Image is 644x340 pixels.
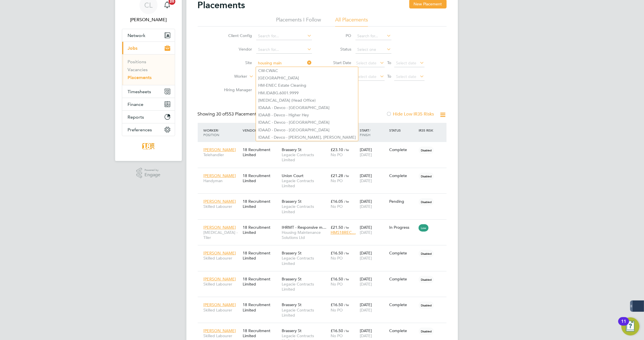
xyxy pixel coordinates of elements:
div: [DATE] [358,170,388,186]
span: 30 of [216,111,227,117]
div: 18 Recruitment Limited [241,196,280,212]
label: Worker [215,74,247,79]
span: Brassery St [282,302,301,307]
span: 553 Placements [216,111,259,117]
div: Vendor [241,125,280,135]
span: [PERSON_NAME] [204,173,236,178]
span: Select date [356,60,377,66]
div: Complete [389,147,416,152]
a: [PERSON_NAME]Handyman18 Recruitment LimitedUnion CourtLegacie Contracts Limited£21.28 / hrNo PO[D... [202,170,447,175]
label: Status [326,47,352,52]
label: PO [326,33,352,38]
span: [DATE] [360,178,372,183]
span: To [386,59,393,66]
button: Preferences [122,123,175,136]
span: Skilled Labourer [204,256,240,261]
span: £21.28 [331,173,343,178]
div: 18 Recruitment Limited [241,248,280,263]
li: IDAAC - Devco - [GEOGRAPHIC_DATA] [256,119,358,126]
span: Disabled [419,250,434,257]
span: Finance [128,102,144,107]
span: No PO [331,308,343,313]
div: Complete [389,173,416,178]
span: Engage [145,173,160,177]
span: / hr [344,225,349,230]
span: No PO [331,256,343,261]
li: HM.IDABG.6001.9999 [256,89,358,97]
li: [MEDICAL_DATA] (Head Office) [256,97,358,104]
span: Disabled [419,198,434,206]
a: Placements [128,75,152,80]
span: Select date [356,74,377,79]
a: [PERSON_NAME][MEDICAL_DATA] - Tiler18 Recruitment LimitedIHRMT - Responsive m…Housing Maintenance... [202,222,447,226]
div: [DATE] [358,144,388,160]
span: Disabled [419,328,434,335]
span: [DATE] [360,256,372,261]
input: Search for... [256,59,312,67]
span: / hr [344,303,349,307]
div: Start [358,125,388,140]
span: £23.10 [331,147,343,152]
span: Timesheets [128,89,151,94]
span: [PERSON_NAME] [204,147,236,152]
span: [PERSON_NAME] [204,250,236,256]
span: Select date [396,74,417,79]
a: Positions [128,59,147,64]
button: Open Resource Center, 11 new notifications [621,317,639,335]
a: [PERSON_NAME]Skilled Labourer18 Recruitment LimitedBrassery StLegacie Contracts Limited£16.50 / h... [202,325,447,330]
div: [DATE] [358,196,388,212]
span: Legacie Contracts Limited [282,178,328,188]
span: / hr [344,329,349,333]
span: CL [144,1,152,9]
label: Vendor [220,47,252,52]
span: [DATE] [360,308,372,313]
a: Powered byEngage [136,168,160,178]
span: [PERSON_NAME] [204,328,236,333]
span: No PO [331,282,343,287]
li: IDAAE - Devco - [PERSON_NAME], [PERSON_NAME] [256,134,358,141]
span: Telehandler [204,152,240,157]
span: Skilled Labourer [204,204,240,209]
span: / hr [344,148,349,152]
div: 11 [621,321,626,329]
span: No PO [331,204,343,209]
span: To [386,73,393,80]
div: [DATE] [358,222,388,238]
span: / hr [344,199,349,204]
span: Skilled Labourer [204,308,240,313]
span: No PO [331,152,343,157]
span: Brassery St [282,250,301,256]
button: Reports [122,111,175,123]
div: Jobs [122,54,175,85]
label: Client Config [220,33,252,38]
input: Search for... [256,46,312,54]
button: Network [122,29,175,42]
label: Start Date [326,60,352,65]
span: / Finish [360,128,371,137]
span: Powered by [145,168,160,173]
div: 18 Recruitment Limited [241,299,280,315]
span: Disabled [419,147,434,154]
label: Hiring Manager [220,87,252,92]
span: Network [128,33,146,38]
span: £16.50 [331,302,343,307]
div: Showing [198,111,260,117]
div: IR35 Risk [417,125,437,135]
div: Pending [389,199,416,204]
a: Vacancies [128,67,148,72]
span: / hr [344,174,349,178]
div: Status [388,125,417,135]
button: Timesheets [122,85,175,98]
span: Handyman [204,178,240,183]
li: IDAAD - Devco - [GEOGRAPHIC_DATA] [256,126,358,134]
a: [PERSON_NAME]Skilled Labourer18 Recruitment LimitedBrassery StLegacie Contracts Limited£16.50 / h... [202,273,447,278]
span: £16.50 [331,328,343,333]
span: [PERSON_NAME] [204,276,236,282]
a: [PERSON_NAME]Skilled Labourer18 Recruitment LimitedBrassery StLegacie Contracts Limited£16.05 / h... [202,196,447,200]
span: [PERSON_NAME] [204,199,236,204]
span: Skilled Labourer [204,282,240,287]
span: [DATE] [360,333,372,338]
span: Disabled [419,302,434,309]
span: Legacie Contracts Limited [282,308,328,318]
span: £16.05 [331,199,343,204]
